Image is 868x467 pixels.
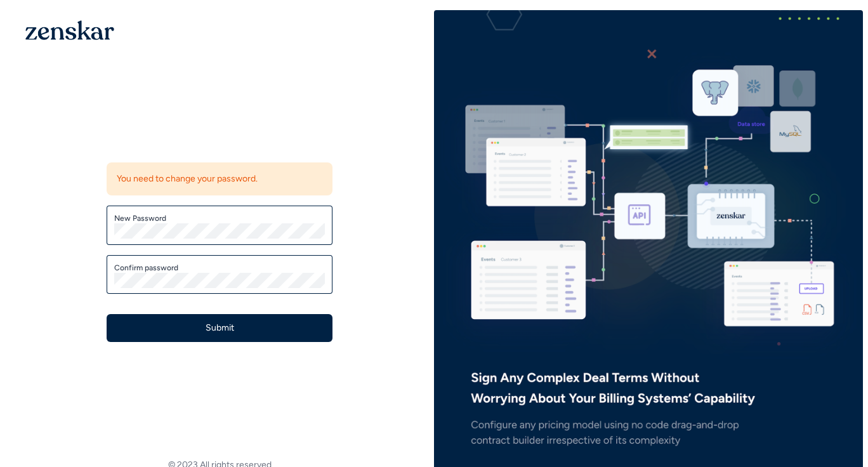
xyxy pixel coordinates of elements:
img: 1OGAJ2xQqyY4LXKgY66KYq0eOWRCkrZdAb3gUhuVAqdWPZE9SRJmCz+oDMSn4zDLXe31Ii730ItAGKgCKgCCgCikA4Av8PJUP... [25,20,114,40]
label: Confirm password [114,263,325,273]
label: New Password [114,213,325,223]
div: You need to change your password. [107,162,332,195]
button: Submit [107,314,332,342]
